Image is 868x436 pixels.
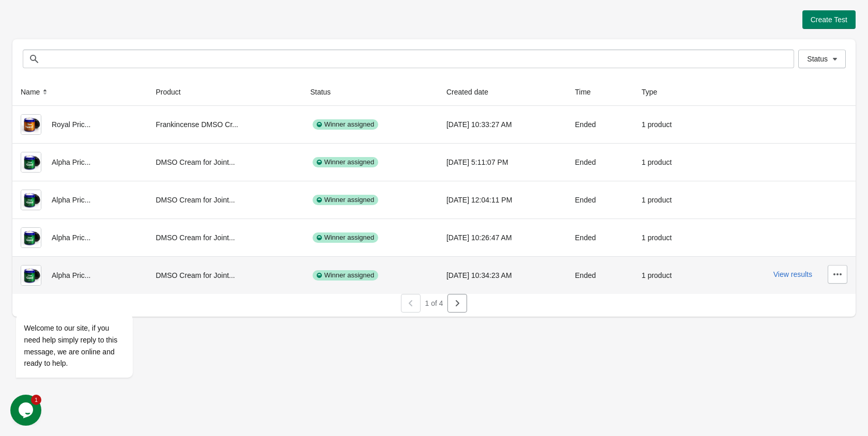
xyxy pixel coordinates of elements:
button: View results [773,270,812,278]
div: 1 product [642,265,698,286]
div: 1 product [642,227,698,248]
div: Winner assigned [313,270,378,281]
div: Royal Pric... [21,114,139,135]
div: DMSO Cream for Joint... [156,227,293,248]
div: 1 product [642,190,698,210]
div: Ended [575,114,625,135]
div: [DATE] 12:04:11 PM [446,190,559,210]
div: Ended [575,152,625,173]
span: 1 of 4 [425,299,443,307]
div: 1 product [642,152,698,173]
span: Status [807,55,828,63]
button: Name [17,83,54,101]
button: Type [638,83,672,101]
div: DMSO Cream for Joint... [156,190,293,210]
div: Alpha Pric... [21,190,139,210]
div: Winner assigned [313,195,378,205]
div: Ended [575,227,625,248]
div: Ended [575,190,625,210]
button: Product [151,83,195,101]
button: Status [798,50,846,68]
button: Time [571,83,606,101]
div: DMSO Cream for Joint... [156,265,293,286]
button: Status [306,83,345,101]
div: [DATE] 10:33:27 AM [446,114,559,135]
div: Winner assigned [313,119,378,130]
div: Winner assigned [313,232,378,243]
div: [DATE] 5:11:07 PM [446,152,559,173]
div: [DATE] 10:26:47 AM [446,227,559,248]
button: Create Test [802,10,856,29]
div: Frankincense DMSO Cr... [156,114,293,135]
div: Winner assigned [313,157,378,167]
iframe: chat widget [10,221,165,390]
iframe: chat widget [10,395,43,426]
div: 1 product [642,114,698,135]
div: Ended [575,265,625,286]
div: [DATE] 10:34:23 AM [446,265,559,286]
div: Alpha Pric... [21,152,139,173]
button: Created date [442,83,503,101]
div: DMSO Cream for Joint... [156,152,293,173]
span: Create Test [811,15,847,24]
